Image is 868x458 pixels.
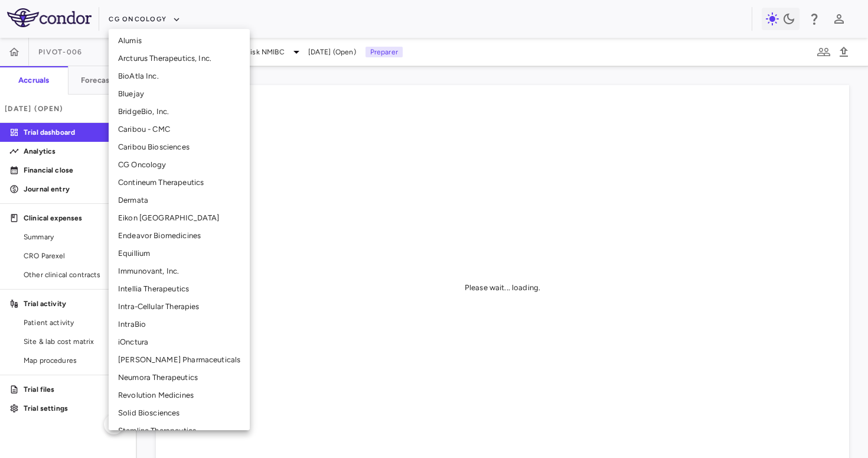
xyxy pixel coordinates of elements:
li: Immunovant, Inc. [109,262,250,280]
li: BridgeBio, Inc. [109,103,250,121]
li: Endeavor Biomedicines [109,227,250,245]
li: Arcturus Therapeutics, Inc. [109,50,250,67]
li: BioAtla Inc. [109,67,250,85]
li: Equillium [109,245,250,262]
li: Stemline Therapeutics [109,422,250,440]
li: Solid Biosciences [109,404,250,422]
li: Caribou - CMC [109,121,250,138]
li: Caribou Biosciences [109,138,250,156]
li: CG Oncology [109,156,250,174]
li: Dermata [109,191,250,209]
li: Alumis [109,32,250,50]
li: Revolution Medicines [109,386,250,404]
li: Contineum Therapeutics [109,174,250,191]
li: iOnctura [109,333,250,351]
li: Neumora Therapeutics [109,369,250,386]
li: Intellia Therapeutics [109,280,250,298]
li: Bluejay [109,85,250,103]
li: Eikon [GEOGRAPHIC_DATA] [109,209,250,227]
li: IntraBio [109,316,250,333]
li: [PERSON_NAME] Pharmaceuticals [109,351,250,369]
li: Intra-Cellular Therapies [109,298,250,316]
